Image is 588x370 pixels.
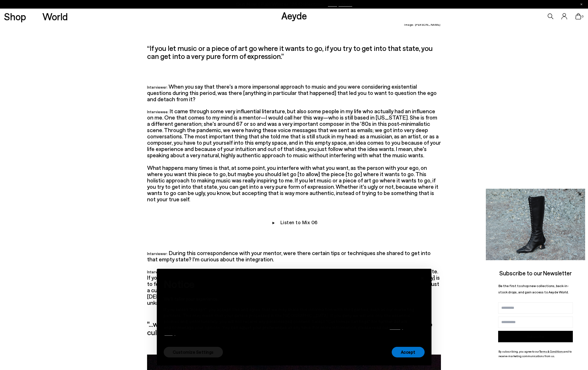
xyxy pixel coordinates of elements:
[280,219,318,225] a: Listen to Mix 06
[147,164,438,202] font: What happens many times is that, at some point, you interfere with what you want, as the person w...
[4,11,26,21] a: Shop
[486,189,585,260] img: 2a6287a1333c9a56320fd6e7b3c4a9a9.jpg
[539,350,564,353] a: Terms & Conditions
[420,273,424,281] font: ×
[164,325,403,336] a: privacy policy
[498,284,569,294] font: Be the first to shop new collections, back-in-stock drops, and gain access to Aeyde World.
[164,307,415,330] font: If you select "Accept", you accept this and agree that we may share this information with third p...
[147,110,169,114] font: Interviewee:
[499,269,572,276] font: Subscribe to our Newsletter
[173,349,214,355] font: Customize Settings
[4,10,26,22] font: Shop
[42,10,68,22] font: World
[236,1,324,7] font: Out Now | Fall/Winter '25 Collection
[415,270,429,284] button: Close this notice
[147,251,168,256] font: Interviewer:
[164,347,223,357] button: Customize Settings
[147,249,431,262] font: During this correspondence with your mentor, were there certain tips or techniques she shared to ...
[270,220,276,227] img: Icon link
[147,85,168,89] font: Interviewer:
[147,268,440,306] font: I guess a general selfless approach to other fields of life can also help you get into that state...
[147,43,433,61] font: “If you let music or a piece of art go where it wants to go, if you try to get into that state, y...
[498,331,573,342] button: Subscribe
[498,350,539,353] font: By subscribing, you agree to our
[401,349,415,355] font: Accept
[147,83,437,102] font: When you say that there's a more impersonal approach to music and you were considering existentia...
[328,1,352,7] font: Shop Now
[175,331,177,336] font: .
[147,108,441,158] font: It came through some very influential literature, but also some people in my life who actually ha...
[527,334,544,339] font: Subscribe
[575,13,581,19] a: 0
[147,319,432,337] font: "...we just need to see music as something that can have different shapes. I respect the club cul...
[164,277,195,290] font: Notice
[328,2,352,7] span: Navigate to /collections/new-in
[582,15,583,18] font: 0
[392,347,425,357] button: Accept
[42,11,68,21] a: World
[404,23,440,26] font: Image: [PERSON_NAME]
[281,9,307,21] a: Aeyde
[164,296,219,301] font: We'll tailor your experience.
[147,270,169,274] font: Interviewee:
